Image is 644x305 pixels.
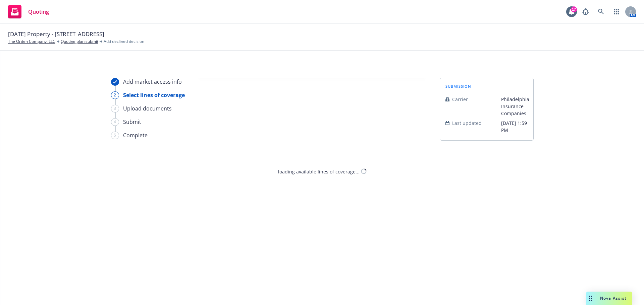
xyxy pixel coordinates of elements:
[28,9,49,14] span: Quoting
[571,6,577,12] div: 17
[610,5,623,18] a: Switch app
[452,120,482,127] span: Last updated
[501,96,529,117] span: Philadelphia Insurance Companies
[579,5,592,18] a: Report a Bug
[111,91,119,99] div: 2
[8,39,55,45] a: The Orden Company, LLC
[600,295,627,301] span: Nova Assist
[445,83,471,89] span: submission
[586,292,632,305] button: Nova Assist
[61,39,98,45] a: Quoting plan submit
[123,78,182,86] div: Add market access info
[594,5,608,18] a: Search
[5,2,52,21] a: Quoting
[278,168,360,175] div: loading available lines of coverage...
[123,104,172,112] div: Upload documents
[452,96,468,103] span: Carrier
[8,30,104,39] span: [DATE] Property - [STREET_ADDRESS]
[111,105,119,112] div: 3
[123,91,185,99] div: Select lines of coverage
[111,132,119,139] div: 5
[586,292,595,305] div: Drag to move
[123,118,141,126] div: Submit
[104,39,144,45] span: Add declined decision
[123,131,148,139] div: Complete
[111,118,119,126] div: 4
[501,120,529,134] span: [DATE] 1:59 PM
